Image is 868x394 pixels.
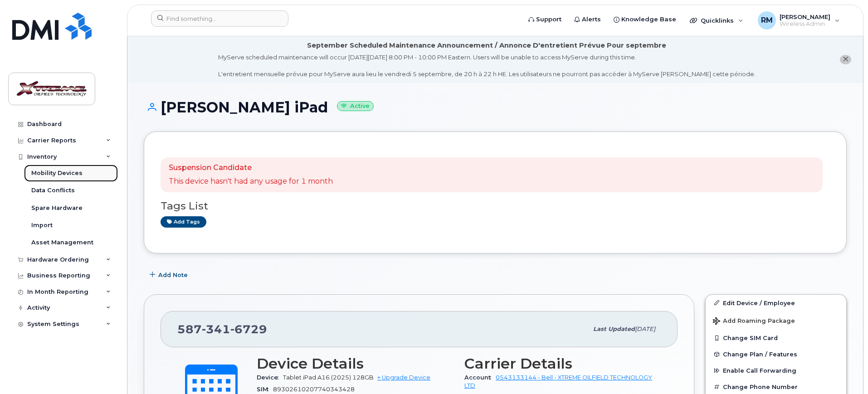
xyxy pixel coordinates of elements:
a: + Upgrade Device [377,374,430,381]
p: This device hasn't had any usage for 1 month [169,176,333,187]
span: 587 [177,322,267,336]
button: Add Note [144,267,195,283]
a: Add tags [161,216,206,228]
h1: [PERSON_NAME] iPad [144,99,847,115]
div: September Scheduled Maintenance Announcement / Annonce D'entretient Prévue Pour septembre [307,41,666,50]
button: Change Plan / Features [706,346,846,362]
span: Last updated [593,326,635,332]
h3: Carrier Details [464,355,661,372]
span: Account [464,374,496,381]
h3: Tags List [161,200,830,212]
span: Tablet iPad A16 (2025) 128GB [283,374,374,381]
span: 341 [202,322,230,336]
span: [DATE] [635,326,655,332]
p: Suspension Candidate [169,163,333,173]
span: SIM [257,386,273,393]
span: Device [257,374,283,381]
button: close notification [840,55,851,64]
h3: Device Details [257,355,454,372]
span: Change Plan / Features [723,351,797,358]
button: Enable Call Forwarding [706,362,846,379]
span: Enable Call Forwarding [723,367,796,374]
button: Change SIM Card [706,330,846,346]
span: Add Note [158,271,188,279]
button: Add Roaming Package [706,311,846,330]
a: 0543133144 - Bell - XTREME OILFIELD TECHNOLOGY LTD [464,374,652,389]
span: 89302610207740343428 [273,386,355,393]
span: Add Roaming Package [713,317,795,326]
a: Edit Device / Employee [706,295,846,311]
span: 6729 [230,322,267,336]
div: MyServe scheduled maintenance will occur [DATE][DATE] 8:00 PM - 10:00 PM Eastern. Users will be u... [218,53,756,78]
iframe: Messenger Launcher [829,355,861,387]
small: Active [337,101,374,112]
